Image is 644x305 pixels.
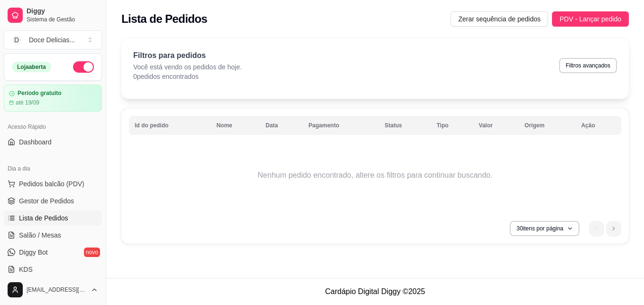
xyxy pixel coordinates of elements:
[27,16,98,23] span: Sistema de Gestão
[4,228,102,243] a: Salão / Mesas
[121,11,207,27] h2: Lista de Pedidos
[4,161,102,176] div: Dia a dia
[510,221,580,236] button: 30itens por página
[4,193,102,209] a: Gestor de Pedidos
[575,116,621,135] th: Ação
[16,99,39,106] article: até 19/09
[19,179,84,189] span: Pedidos balcão (PDV)
[19,196,74,206] span: Gestor de Pedidos
[431,116,473,135] th: Tipo
[4,4,102,27] a: DiggySistema de Gestão
[18,90,62,97] article: Período gratuito
[4,278,102,301] button: [EMAIL_ADDRESS][DOMAIN_NAME]
[12,35,21,45] span: D
[19,213,68,223] span: Lista de Pedidos
[552,11,629,27] button: PDV - Lançar pedido
[19,137,52,147] span: Dashboard
[19,248,48,257] span: Diggy Bot
[303,116,379,135] th: Pagamento
[4,245,102,260] a: Diggy Botnovo
[559,58,617,73] button: Filtros avançados
[451,11,548,27] button: Zerar sequência de pedidos
[473,116,519,135] th: Valor
[260,116,303,135] th: Data
[19,265,33,274] span: KDS
[4,85,102,112] a: Período gratuitoaté 19/09
[606,221,621,236] li: next page button
[29,35,75,45] div: Doce Delicias ...
[4,176,102,191] button: Pedidos balcão (PDV)
[73,61,94,73] button: Alterar Status
[19,230,61,240] span: Salão / Mesas
[4,30,102,49] button: Select a team
[4,134,102,150] a: Dashboard
[133,62,242,72] p: Você está vendo os pedidos de hoje.
[129,137,621,213] td: Nenhum pedido encontrado, altere os filtros para continuar buscando.
[27,286,87,294] span: [EMAIL_ADDRESS][DOMAIN_NAME]
[519,116,575,135] th: Origem
[458,14,541,24] span: Zerar sequência de pedidos
[4,119,102,134] div: Acesso Rápido
[27,7,98,16] span: Diggy
[379,116,431,135] th: Status
[4,262,102,277] a: KDS
[129,116,211,135] th: Id do pedido
[106,278,644,305] footer: Cardápio Digital Diggy © 2025
[12,62,51,72] div: Loja aberta
[133,72,242,81] p: 0 pedidos encontrados
[133,50,242,61] p: Filtros para pedidos
[560,14,621,24] span: PDV - Lançar pedido
[4,210,102,226] a: Lista de Pedidos
[211,116,260,135] th: Nome
[584,216,626,241] nav: pagination navigation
